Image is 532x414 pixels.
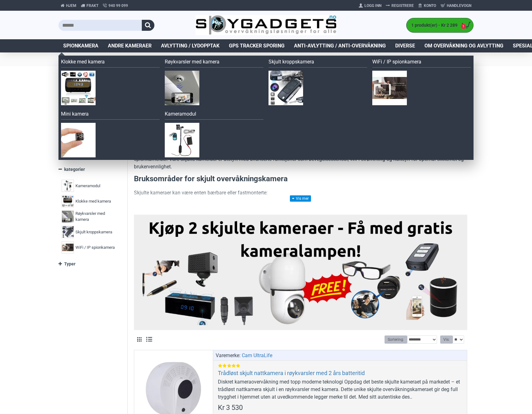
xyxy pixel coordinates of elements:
[294,42,386,50] span: Anti-avlytting / Anti-overvåkning
[229,42,285,50] span: GPS Tracker Sporing
[147,200,467,215] li: Disse kan tas med overalt og brukes til skjult filming i situasjoner der diskresjon er nødvendig ...
[75,244,115,251] span: WiFi / IP spionkamera
[218,378,462,401] div: Diskret kameraovervåkning med topp moderne teknologi Oppdag det beste skjulte kameraet på markede...
[391,3,414,8] span: Registrere
[165,71,199,105] img: Røykvarsler med kamera
[139,218,463,325] img: Kjøp 2 skjulte kameraer – Få med gratis kameralampe!
[165,123,199,157] img: Kameramodul
[58,39,103,52] a: Spionkamera
[424,3,436,8] span: Konto
[86,3,98,8] span: Frakt
[218,369,365,377] a: Trådløst skjult nattkamera i røykvarsler med 2 års batteritid
[108,42,152,50] span: Andre kameraer
[62,241,74,253] img: WiFi / IP spionkamera
[134,189,467,197] p: Skjulte kameraer kan være enten bærbare eller fastmonterte:
[372,71,407,105] img: WiFi / IP spionkamera
[385,335,407,344] label: Sortering:
[196,15,337,35] img: SpyGadgets.no
[62,226,74,238] img: Skjult kroppskamera
[62,180,74,192] img: Kameramodul
[438,1,474,11] a: Handlevogn
[66,3,76,8] span: Hjem
[62,195,74,207] img: Klokke med kamera
[447,3,471,8] span: Handlevogn
[416,1,438,11] a: Konto
[156,39,224,52] a: Avlytting / Lydopptak
[103,39,156,52] a: Andre kameraer
[58,259,121,270] a: Typer
[147,200,204,206] strong: Bærbare spionkameraer:
[407,22,459,29] span: 1 produkt(er) - Kr 2 289
[391,39,420,52] a: Diverse
[357,1,384,11] a: Logg Inn
[61,71,96,105] img: Klokke med kamera
[364,3,381,8] span: Logg Inn
[242,352,272,359] a: Cam UltraLife
[61,58,160,68] a: Klokke med kamera
[165,58,263,68] a: Røykvarsler med kamera
[75,198,111,204] span: Klokke med kamera
[61,123,96,157] img: Mini kamera
[395,42,415,50] span: Diverse
[224,39,289,52] a: GPS Tracker Sporing
[424,42,503,50] span: Om overvåkning og avlytting
[134,174,467,184] h3: Bruksområder for skjult overvåkningskamera
[384,1,416,11] a: Registrere
[289,39,391,52] a: Anti-avlytting / Anti-overvåkning
[75,183,100,189] span: Kameramodul
[75,210,116,223] span: Røykvarsler med kamera
[108,3,128,8] span: 940 99 099
[61,110,160,120] a: Mini kamera
[269,58,367,68] a: Skjult kroppskamera
[372,58,471,68] a: WiFi / IP spionkamera
[165,110,263,120] a: Kameramodul
[407,18,473,32] a: 1 produkt(er) - Kr 2 289 1
[440,335,453,344] label: Vis:
[62,210,74,223] img: Røykvarsler med kamera
[218,404,243,411] span: Kr 3 530
[161,42,219,50] span: Avlytting / Lydopptak
[63,42,98,50] span: Spionkamera
[420,39,508,52] a: Om overvåkning og avlytting
[75,229,112,235] span: Skjult kroppskamera
[269,71,303,105] img: Skjult kroppskamera
[216,352,241,359] span: Varemerke:
[58,164,121,175] a: kategorier
[461,24,466,29] span: 1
